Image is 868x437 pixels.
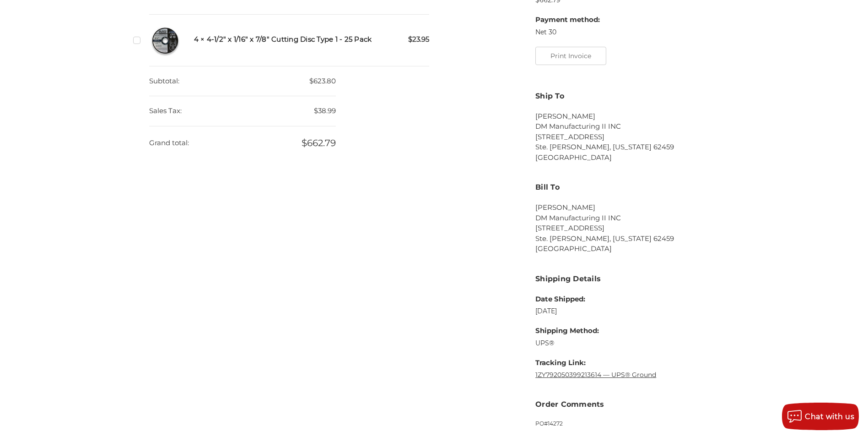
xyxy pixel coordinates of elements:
dt: Sales Tax: [149,96,182,126]
dd: $662.79 [149,126,336,159]
dd: Net 30 [535,27,600,37]
dd: [DATE] [535,306,656,316]
span: Chat with us [805,412,854,421]
dd: $38.99 [149,96,336,126]
dt: Date Shipped: [535,294,656,305]
h3: Ship To [535,91,719,102]
dt: Payment method: [535,15,600,25]
h3: Bill To [535,182,719,193]
h5: 4 × 4-1/2" x 1/16" x 7/8" Cutting Disc Type 1 - 25 Pack [194,34,430,45]
h3: Shipping Details [535,273,719,284]
li: DM Manufacturing II INC [535,213,719,224]
dd: $623.80 [149,66,336,97]
li: [STREET_ADDRESS] [535,223,719,234]
li: [STREET_ADDRESS] [535,132,719,142]
dt: Tracking Link: [535,358,656,368]
dt: Shipping Method: [535,326,656,336]
h3: Order Comments [535,399,719,410]
li: [PERSON_NAME] [535,202,719,213]
li: [GEOGRAPHIC_DATA] [535,153,719,163]
li: [PERSON_NAME] [535,111,719,122]
a: 1ZY792050399213614 — UPS® Ground [535,371,656,379]
img: 4-1/2" x 1/16" x 7/8" Cutting Disc Type 1 - 25 Pack [149,24,181,56]
li: DM Manufacturing II INC [535,121,719,132]
li: [GEOGRAPHIC_DATA] [535,244,719,254]
li: Ste. [PERSON_NAME], [US_STATE] 62459 [535,234,719,244]
dt: Subtotal: [149,66,179,96]
span: $23.95 [408,34,429,45]
li: Ste. [PERSON_NAME], [US_STATE] 62459 [535,142,719,153]
dt: Grand total: [149,128,189,158]
dd: UPS® [535,339,656,348]
button: Print Invoice [535,47,606,65]
p: PO#14272 [535,420,719,428]
button: Chat with us [782,403,859,430]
